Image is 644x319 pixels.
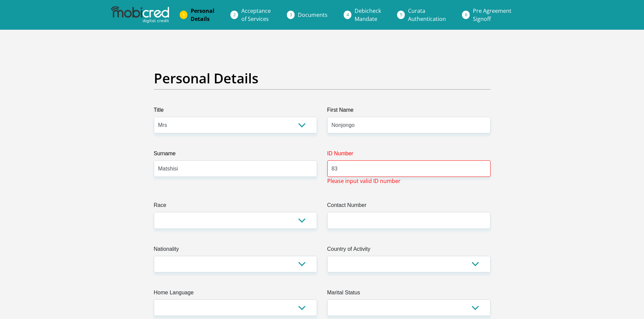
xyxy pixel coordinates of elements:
[298,11,328,19] span: Documents
[327,201,491,212] label: Contact Number
[403,4,451,26] a: CurataAuthentication
[408,7,446,23] span: Curata Authentication
[111,6,169,23] img: mobicred logo
[236,4,276,26] a: Acceptanceof Services
[241,7,271,23] span: Acceptance of Services
[327,177,401,185] span: Please input valid ID number
[327,212,491,229] input: Contact Number
[349,4,386,26] a: DebicheckMandate
[327,289,491,299] label: Marital Status
[154,150,317,160] label: Surname
[154,70,491,86] h2: Personal Details
[468,4,517,26] a: Pre AgreementSignoff
[154,201,317,212] label: Race
[327,245,491,256] label: Country of Activity
[355,7,381,23] span: Debicheck Mandate
[154,289,317,299] label: Home Language
[327,150,491,160] label: ID Number
[292,8,333,22] a: Documents
[473,7,511,23] span: Pre Agreement Signoff
[154,245,317,256] label: Nationality
[191,7,214,23] span: Personal Details
[185,4,220,26] a: PersonalDetails
[327,106,491,117] label: First Name
[327,117,491,133] input: First Name
[154,160,317,177] input: Surname
[154,106,317,117] label: Title
[327,160,491,177] input: ID Number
